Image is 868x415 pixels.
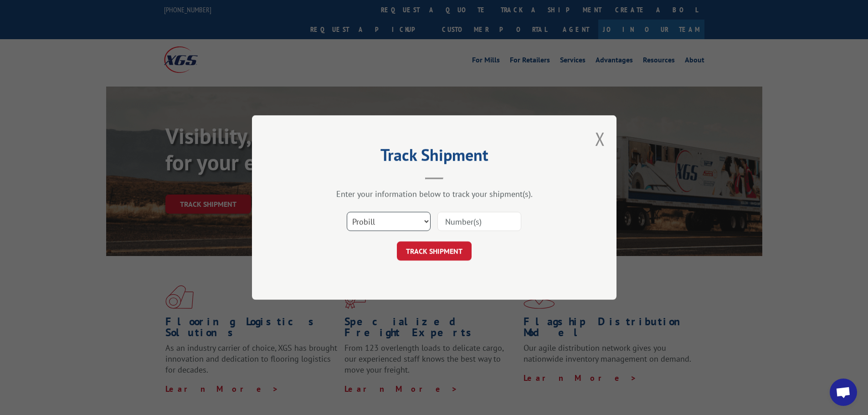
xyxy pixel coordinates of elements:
div: Open chat [830,379,857,406]
div: Enter your information below to track your shipment(s). [298,189,571,199]
input: Number(s) [437,212,521,231]
button: TRACK SHIPMENT [397,241,472,261]
h2: Track Shipment [298,149,571,166]
button: Close modal [595,127,605,151]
